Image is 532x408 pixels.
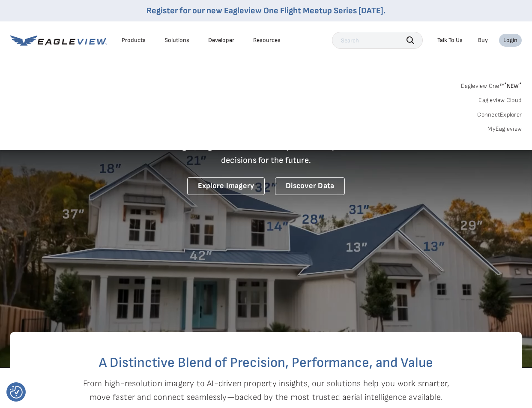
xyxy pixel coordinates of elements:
p: From high-resolution imagery to AI-driven property insights, our solutions help you work smarter,... [83,377,449,404]
div: Talk To Us [437,36,463,44]
a: Discover Data [275,177,345,195]
button: Consent Preferences [10,386,23,399]
a: Eagleview Cloud [478,96,522,104]
a: Eagleview One™*NEW* [461,80,522,90]
h2: A Distinctive Blend of Precision, Performance, and Value [45,356,487,370]
div: Login [503,36,517,44]
a: MyEagleview [487,125,522,133]
div: Resources [253,36,281,44]
img: Revisit consent button [10,386,23,399]
a: ConnectExplorer [477,111,522,119]
div: Solutions [164,36,189,44]
a: Developer [208,36,234,44]
a: Buy [478,36,488,44]
a: Register for our new Eagleview One Flight Meetup Series [DATE]. [146,6,386,16]
a: Explore Imagery [187,177,265,195]
div: Products [122,36,146,44]
span: NEW [504,82,522,90]
input: Search [332,32,423,49]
